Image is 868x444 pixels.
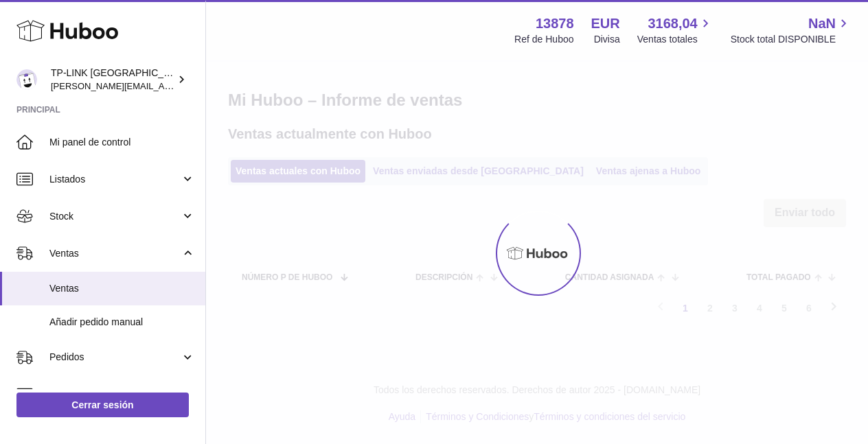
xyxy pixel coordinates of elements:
span: Ventas [49,247,181,260]
img: celia.yan@tp-link.com [16,69,37,90]
div: TP-LINK [GEOGRAPHIC_DATA], SOCIEDAD LIMITADA [51,67,174,93]
span: Listados [49,173,181,186]
span: Añadir pedido manual [49,316,195,329]
strong: EUR [591,14,620,33]
span: Pedidos [49,351,181,364]
strong: 13878 [536,14,574,33]
span: Ventas totales [637,33,713,46]
a: NaN Stock total DISPONIBLE [731,14,852,46]
span: Ventas [49,282,195,295]
a: Cerrar sesión [16,393,189,417]
span: NaN [808,14,836,33]
span: 3168,04 [648,14,697,33]
div: Divisa [594,33,620,46]
span: Mi panel de control [49,136,195,149]
span: Uso [49,388,195,401]
span: Stock [49,210,181,223]
span: [PERSON_NAME][EMAIL_ADDRESS][DOMAIN_NAME] [51,80,275,91]
span: Stock total DISPONIBLE [731,33,852,46]
div: Ref de Huboo [514,33,573,46]
a: 3168,04 Ventas totales [637,14,713,46]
